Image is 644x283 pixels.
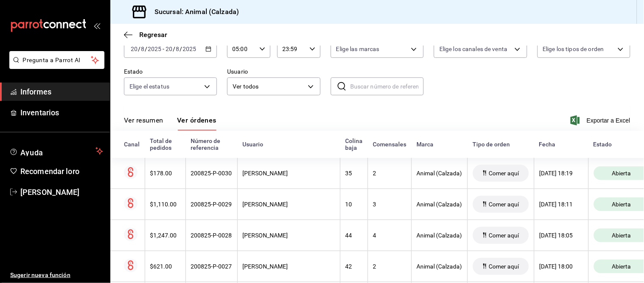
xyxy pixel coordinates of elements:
font: Total de pedidos [150,137,172,151]
font: 200825-P-0028 [191,232,232,239]
font: 3 [373,201,377,208]
font: Ayuda [20,148,43,157]
font: Pregunta a Parrot AI [23,57,81,63]
input: -- [176,46,180,52]
font: [PERSON_NAME] [243,263,288,270]
font: 200825-P-0030 [191,170,232,177]
font: Inventarios [20,108,59,117]
font: Elige los canales de venta [439,46,507,52]
font: Canal [124,141,140,148]
font: [DATE] 18:05 [540,232,573,239]
font: Estado [593,141,612,148]
font: [PERSON_NAME] [20,188,80,197]
font: 2 [373,170,377,177]
font: Usuario [227,69,248,75]
font: / [173,46,175,52]
input: Buscar número de referencia [350,78,424,95]
font: [PERSON_NAME] [243,170,288,177]
font: 42 [346,263,352,270]
font: 44 [346,232,352,239]
font: Comensales [373,141,406,148]
font: Elige el estatus [129,83,169,90]
font: Animal (Calzada) [417,201,462,208]
font: / [180,46,183,52]
button: Regresar [124,31,167,39]
input: -- [130,46,138,52]
font: Marca [416,141,433,148]
font: 35 [346,170,352,177]
font: Comer aquí [489,170,519,177]
button: Pregunta a Parrot AI [9,51,104,69]
font: $1,110.00 [150,201,177,208]
font: Abierta [612,263,631,270]
font: $621.00 [150,263,172,270]
font: [DATE] 18:11 [540,201,573,208]
font: 2 [373,263,377,270]
font: Número de referencia [191,137,220,151]
font: 4 [373,232,377,239]
font: Regresar [139,31,167,39]
font: / [138,46,141,52]
font: Animal (Calzada) [417,170,462,177]
input: ---- [183,46,197,52]
font: Sugerir nueva función [10,272,70,278]
a: Pregunta a Parrot AI [6,62,104,71]
font: Comer aquí [489,201,519,208]
input: ---- [147,46,162,52]
font: Ver órdenes [177,116,217,124]
font: $178.00 [150,170,172,177]
font: Informes [20,87,51,96]
font: Exportar a Excel [587,117,630,124]
font: / [145,46,147,52]
font: $1,247.00 [150,232,177,239]
font: Estado [124,69,143,75]
font: Comer aquí [489,263,519,270]
font: [PERSON_NAME] [243,232,288,239]
font: Comer aquí [489,232,519,239]
font: [DATE] 18:19 [540,170,573,177]
font: Abierta [612,232,631,239]
font: Ver todos [233,83,259,90]
font: Tipo de orden [472,141,510,148]
button: abrir_cajón_menú [93,22,100,29]
font: Fecha [539,141,556,148]
font: Usuario [242,141,263,148]
font: 200825-P-0027 [191,263,232,270]
button: Exportar a Excel [572,115,630,126]
div: pestañas de navegación [124,116,217,131]
font: Abierta [612,170,631,177]
font: - [163,46,164,52]
font: Ver resumen [124,116,163,124]
font: Colina baja [345,137,363,151]
font: [DATE] 18:00 [540,263,573,270]
font: Sucursal: Animal (Calzada) [155,8,239,16]
font: Elige las marcas [336,46,380,52]
input: -- [165,46,173,52]
font: Animal (Calzada) [417,263,462,270]
font: Recomendar loro [20,167,79,176]
font: [PERSON_NAME] [243,201,288,208]
font: 10 [346,201,352,208]
input: -- [141,46,145,52]
font: Abierta [612,201,631,208]
font: 200825-P-0029 [191,201,232,208]
font: Elige los tipos de orden [543,46,604,52]
font: Animal (Calzada) [417,232,462,239]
